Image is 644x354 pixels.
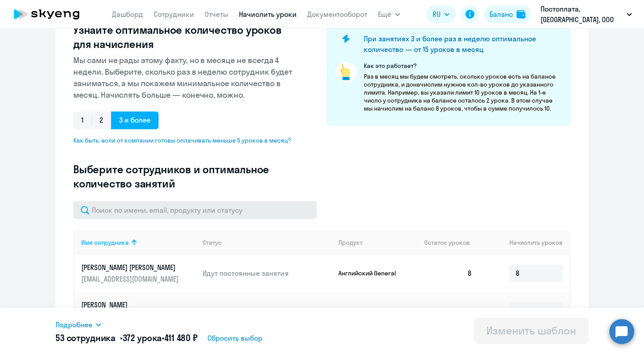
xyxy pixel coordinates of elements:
p: Идут постоянные занятия [203,268,331,278]
span: Остаток уроков [424,239,470,247]
button: Постоплата, [GEOGRAPHIC_DATA], ООО [536,4,636,25]
p: Идут постоянные занятия [203,306,331,315]
td: 8 [417,292,479,329]
span: 411 480 ₽ [164,332,198,343]
p: [PERSON_NAME] [81,300,181,310]
p: Раз в месяц мы будем смотреть, сколько уроков есть на балансе сотрудника, и доначислим нужное кол... [364,72,562,112]
p: [PERSON_NAME] [PERSON_NAME] [81,263,181,272]
h5: 53 сотрудника • • [56,332,198,344]
div: Продукт [338,239,362,247]
span: Как быть, если от компании готовы оплачивать меньше 5 уроков в месяц? [73,136,298,144]
div: Остаток уроков [424,239,479,247]
button: RU [426,5,456,23]
button: Ещё [378,5,400,23]
div: Продукт [338,239,417,247]
h3: Узнайте оптимальное количество уроков для начисления [73,23,298,51]
button: Изменить шаблон [474,318,588,344]
div: Имя сотрудника [81,239,195,247]
div: Имя сотрудника [81,239,129,247]
img: pointer-circle [335,62,357,83]
p: Постоплата, [GEOGRAPHIC_DATA], ООО [541,4,623,25]
div: Статус [203,239,222,247]
th: Начислить уроков [479,231,570,255]
span: Ещё [378,9,391,20]
button: Балансbalance [484,5,531,23]
img: balance [517,10,525,19]
a: Документооборот [307,10,367,19]
span: Сбросить выбор [207,333,262,343]
p: Английский General [338,269,405,277]
p: Как это работает? [364,62,562,70]
p: Английский General [338,306,405,314]
div: Баланс [489,9,513,20]
span: RU [433,9,441,20]
h3: Выберите сотрудников и оптимальное количество занятий [73,162,298,191]
input: Поиск по имени, email, продукту или статусу [73,201,317,219]
a: [PERSON_NAME][EMAIL_ADDRESS][DOMAIN_NAME] [81,300,195,321]
span: 372 урока [123,332,162,343]
p: [EMAIL_ADDRESS][DOMAIN_NAME] [81,274,181,284]
span: 3 и более [111,111,159,129]
span: Подробнее [56,319,92,330]
a: Дашборд [112,10,143,19]
span: 1 [73,111,91,129]
div: Изменить шаблон [486,323,576,338]
span: 2 [91,111,111,129]
a: Начислить уроки [239,10,297,19]
td: 8 [417,255,479,292]
div: Статус [203,239,331,247]
a: Сотрудники [154,10,194,19]
a: Отчеты [205,10,228,19]
h4: При занятиях 3 и более раз в неделю оптимальное количество — от 15 уроков в месяц [364,33,556,55]
p: Мы сами не рады этому факту, но в месяце не всегда 4 недели. Выберите, сколько раз в неделю сотру... [73,55,298,101]
a: [PERSON_NAME] [PERSON_NAME][EMAIL_ADDRESS][DOMAIN_NAME] [81,263,195,284]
